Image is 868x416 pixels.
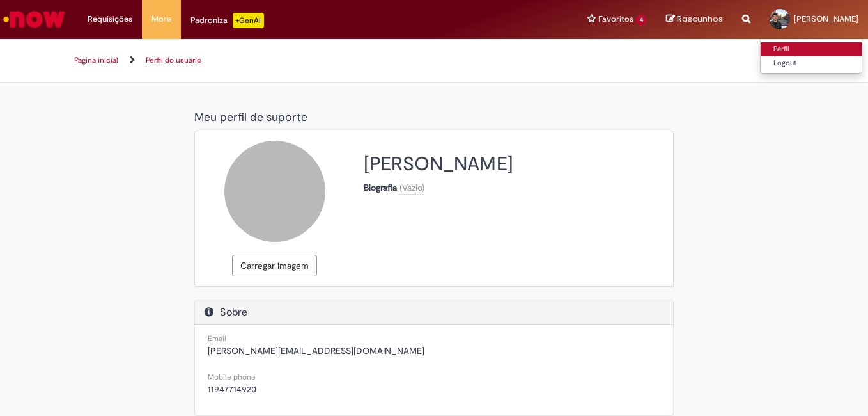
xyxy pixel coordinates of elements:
span: 4 [636,15,647,26]
img: ServiceNow [1,6,67,32]
a: Perfil [761,42,862,56]
p: +GenAi [233,13,264,28]
ul: Trilhas de página [70,49,549,72]
span: [PERSON_NAME][EMAIL_ADDRESS][DOMAIN_NAME] [208,345,424,356]
strong: Biografia [364,182,399,193]
a: Página inicial [74,55,118,65]
span: Favoritos [598,13,633,26]
span: Meu perfil de suporte [194,110,307,125]
span: (Vazio) [399,182,424,193]
a: Logout [761,56,862,70]
span: [PERSON_NAME] [794,13,858,24]
a: Rascunhos [666,13,723,26]
span: Rascunhos [677,13,723,25]
div: Padroniza [190,13,264,28]
small: Email [208,333,226,344]
a: Perfil do usuário [146,55,201,65]
small: Mobile phone [208,372,256,382]
span: Requisições [88,13,132,26]
h2: Sobre [205,307,663,319]
span: Biografia - (Vazio) - Pressione enter para editar [399,182,424,193]
h2: [PERSON_NAME] [364,154,663,175]
button: Carregar imagem [232,255,317,276]
span: More [151,13,171,26]
span: 11947714920 [208,383,256,395]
